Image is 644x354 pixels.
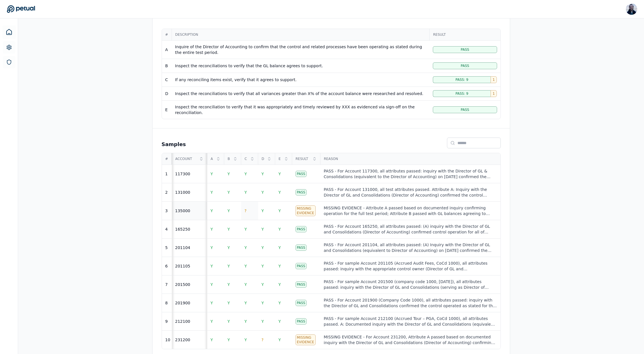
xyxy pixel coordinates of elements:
span: D [262,157,265,161]
span: Y [262,208,264,213]
td: B [162,59,172,73]
span: Y [228,190,230,195]
div: MISSING EVIDENCE - For Account 231200, Attribute A passed based on documented inquiry with the Di... [324,334,497,345]
a: Go to Dashboard [7,5,35,13]
span: Y [211,338,213,342]
div: 165250 [175,226,190,232]
span: Y [245,338,247,342]
span: Y [211,301,213,305]
span: Pass [461,47,469,52]
span: Y [228,282,230,287]
span: Y [262,190,264,195]
span: Y [245,282,247,287]
div: Inspect the reconciliations to verify that all variances greater than X% of the account balance w... [175,91,426,96]
td: 1 [162,165,172,183]
td: 7 [162,275,172,294]
div: 131000 [175,189,190,195]
span: A [211,157,214,161]
span: Y [211,172,213,176]
div: 201105 [175,263,190,269]
span: Account [175,157,197,161]
span: Y [279,282,281,287]
td: 3 [162,202,172,220]
div: Pass [296,263,307,269]
div: PASS - For Account 201900 (Company Code 1000), all attributes passed: inquiry with the Director o... [324,297,497,309]
div: Pass [296,281,307,288]
span: Y [211,208,213,213]
td: 8 [162,294,172,312]
span: # [165,157,168,161]
td: 9 [162,312,172,331]
span: 1 [493,77,495,82]
span: Y [245,301,247,305]
div: PASS - For sample Account 201105 (Accrued Audit Fees, CoCd 1000), all attributes passed: inquiry ... [324,260,497,272]
span: Result [433,32,497,37]
div: PASS - For sample Account 201500 (company code 1000, [DATE]), all attributes passed: inquiry with... [324,279,497,290]
a: Settings [3,41,15,54]
td: 10 [162,331,172,349]
span: Pass [461,108,469,112]
span: Y [279,319,281,324]
span: Y [262,264,264,268]
span: Y [245,245,247,250]
span: Y [279,227,281,231]
td: 4 [162,220,172,239]
span: Y [245,264,247,268]
span: C [245,157,248,161]
span: Y [245,227,247,231]
span: Y [228,301,230,305]
span: Y [211,190,213,195]
span: E [279,157,282,161]
span: Y [211,319,213,324]
span: Y [262,301,264,305]
span: Y [228,338,230,342]
td: A [162,41,172,59]
img: Roberto Fernandez [626,3,637,15]
span: Pass: 9 [455,91,468,96]
div: MISSING EVIDENCE - Attribute A passed based on documented inquiry confirming operation for the fu... [324,205,497,216]
div: 117300 [175,171,190,177]
div: Pass [296,226,307,232]
div: 212100 [175,319,190,324]
div: 201900 [175,300,190,306]
span: Y [211,264,213,268]
span: Y [279,190,281,195]
td: C [162,73,172,87]
span: Y [279,208,281,213]
span: Y [228,319,230,324]
td: D [162,87,172,101]
span: B [228,157,231,161]
span: Y [228,208,230,213]
span: Y [279,338,281,342]
td: 2 [162,183,172,202]
span: Y [211,282,213,287]
span: Y [279,264,281,268]
span: Y [279,172,281,176]
span: Y [245,190,247,195]
span: Result [296,157,311,161]
span: Pass: 9 [455,77,468,82]
span: Y [228,227,230,231]
span: # [165,32,168,37]
span: ? [245,208,247,213]
div: Pass [296,245,307,251]
div: PASS - For Account 165250, all attributes passed: (A) inquiry with the Director of GL and Consoli... [324,224,497,235]
span: Y [228,172,230,176]
h2: Samples [162,140,186,148]
div: Pass [296,189,307,195]
span: ? [262,338,264,342]
div: PASS - For sample Account 212100 (Accrued Tour – PGA, CoCd 1000), all attributes passed. A: Docum... [324,316,497,327]
span: Y [262,245,264,250]
div: PASS - For Account 117300, all attributes passed: inquiry with the Director of GL & Consolidation... [324,168,497,180]
div: Inquire of the Director of Accounting to confirm that the control and related processes have been... [175,44,426,55]
div: 231200 [175,337,190,343]
div: If any reconciling items exist, verify that it agrees to support. [175,77,426,83]
div: Pass [296,318,307,324]
span: Y [245,172,247,176]
span: Y [279,301,281,305]
span: Y [228,245,230,250]
span: Y [262,282,264,287]
span: Y [228,264,230,268]
div: Pass [296,300,307,306]
a: SOC 1 Reports [3,56,15,68]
